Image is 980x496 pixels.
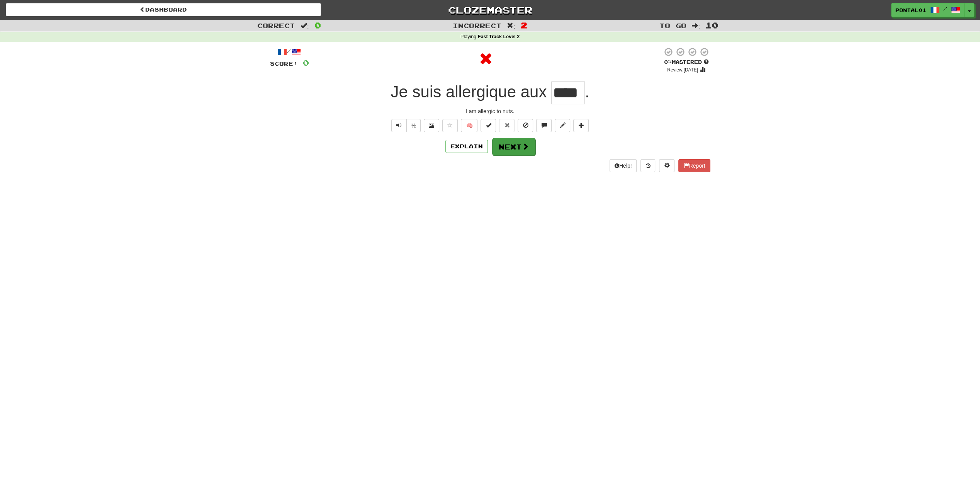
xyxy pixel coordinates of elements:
[445,140,488,153] button: Explain
[521,83,547,101] span: aux
[943,6,947,12] span: /
[333,3,648,17] a: Clozemaster
[518,119,533,132] button: Ignore sentence (alt+i)
[667,67,698,73] small: Review: [DATE]
[478,34,520,39] strong: Fast Track Level 2
[555,119,570,132] button: Edit sentence (alt+d)
[705,20,718,30] span: 10
[678,159,710,172] button: Report
[891,3,965,17] a: pontal01 /
[301,22,309,29] span: :
[257,22,295,29] span: Correct
[507,22,515,29] span: :
[461,119,477,132] button: 🧠
[664,59,672,65] span: 0 %
[640,159,655,172] button: Round history (alt+y)
[390,119,421,132] div: Text-to-speech controls
[895,7,926,14] span: pontal01
[446,83,516,101] span: allergique
[610,159,637,172] button: Help!
[585,83,589,101] span: .
[573,119,589,132] button: Add to collection (alt+a)
[412,83,441,101] span: suis
[391,83,408,101] span: Je
[536,119,552,132] button: Discuss sentence (alt+u)
[314,20,321,30] span: 0
[662,59,710,66] div: Mastered
[521,20,527,30] span: 2
[492,138,535,156] button: Next
[6,3,321,16] a: Dashboard
[270,107,710,115] div: I am allergic to nuts.
[691,22,700,29] span: :
[659,22,686,29] span: To go
[270,47,309,57] div: /
[424,119,439,132] button: Show image (alt+x)
[406,119,421,132] button: ½
[302,58,309,67] span: 0
[442,119,458,132] button: Favorite sentence (alt+f)
[453,22,501,29] span: Incorrect
[481,119,496,132] button: Set this sentence to 100% Mastered (alt+m)
[391,119,407,132] button: Play sentence audio (ctl+space)
[270,60,298,67] span: Score:
[499,119,515,132] button: Reset to 0% Mastered (alt+r)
